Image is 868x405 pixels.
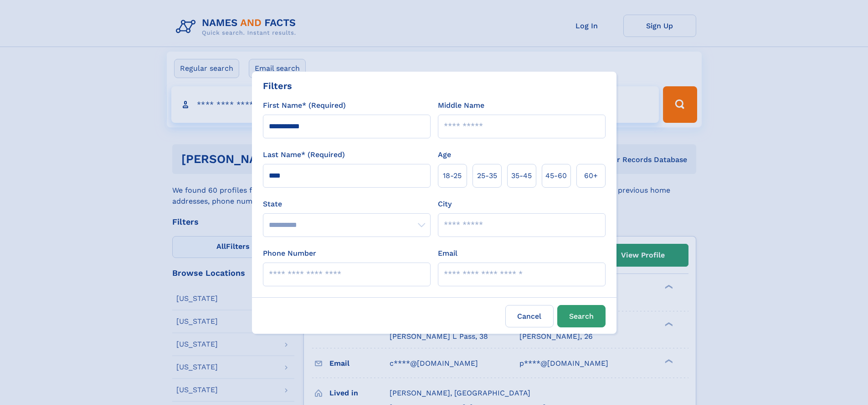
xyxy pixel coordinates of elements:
[438,100,484,111] label: Middle Name
[557,305,606,327] button: Search
[263,149,345,160] label: Last Name* (Required)
[263,79,292,93] div: Filters
[263,248,316,259] label: Phone Number
[438,149,451,160] label: Age
[505,305,554,327] label: Cancel
[263,199,431,210] label: State
[438,199,452,210] label: City
[477,170,497,181] span: 25‑35
[511,170,532,181] span: 35‑45
[263,100,346,111] label: First Name* (Required)
[443,170,462,181] span: 18‑25
[584,170,598,181] span: 60+
[438,248,457,259] label: Email
[545,170,567,181] span: 45‑60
